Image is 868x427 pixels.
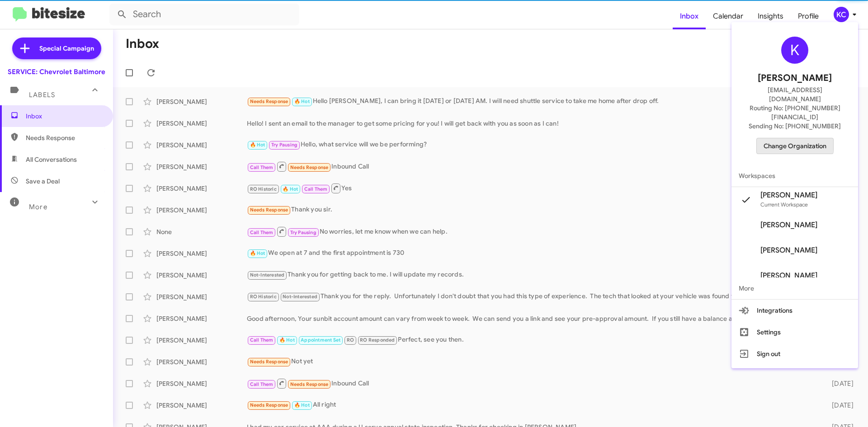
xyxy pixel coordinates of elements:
[749,122,841,131] span: Sending No: [PHONE_NUMBER]
[760,271,817,280] span: [PERSON_NAME]
[731,343,858,365] button: Sign out
[756,138,834,154] button: Change Organization
[760,246,817,255] span: [PERSON_NAME]
[764,138,826,154] span: Change Organization
[760,191,817,200] span: [PERSON_NAME]
[731,321,858,343] button: Settings
[742,103,847,122] span: Routing No: [PHONE_NUMBER][FINANCIAL_ID]
[731,300,858,321] button: Integrations
[781,37,808,64] div: K
[742,85,847,103] span: [EMAIL_ADDRESS][DOMAIN_NAME]
[760,201,808,208] span: Current Workspace
[731,165,858,187] span: Workspaces
[758,71,832,85] span: [PERSON_NAME]
[760,221,817,230] span: [PERSON_NAME]
[731,277,858,299] span: More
